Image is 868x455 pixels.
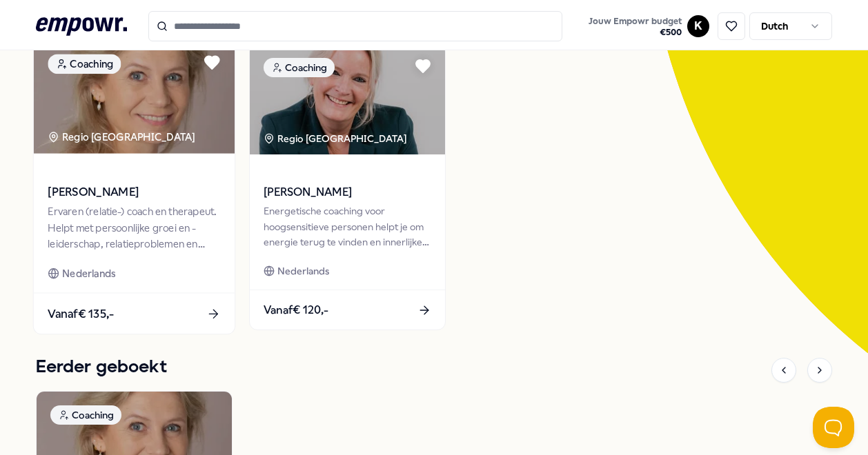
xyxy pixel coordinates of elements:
h1: Eerder geboekt [36,354,167,381]
a: package imageCoachingRegio [GEOGRAPHIC_DATA] [PERSON_NAME]Energetische coaching voor hoogsensitie... [249,43,446,330]
span: Jouw Empowr budget [589,16,682,27]
div: Energetische coaching voor hoogsensitieve personen helpt je om energie terug te vinden en innerli... [264,203,431,250]
span: [PERSON_NAME] [264,183,431,201]
input: Search for products, categories or subcategories [148,11,562,41]
span: Nederlands [277,263,329,279]
span: [PERSON_NAME] [48,183,221,201]
div: Coaching [48,54,121,74]
img: package image [250,44,445,154]
div: Coaching [50,405,121,425]
button: K [687,15,709,37]
span: Vanaf € 135,- [48,305,115,323]
span: Nederlands [62,265,115,281]
div: Regio [GEOGRAPHIC_DATA] [264,131,409,146]
div: Regio [GEOGRAPHIC_DATA] [48,129,198,145]
iframe: Help Scout Beacon - Open [813,407,854,448]
button: Jouw Empowr budget€500 [586,13,684,41]
span: Vanaf € 120,- [264,301,328,319]
span: € 500 [589,27,682,38]
img: package image [34,40,235,154]
div: Ervaren (relatie-) coach en therapeut. Helpt met persoonlijke groei en -leiderschap, relatieprobl... [48,204,221,252]
div: Coaching [264,58,335,77]
a: package imageCoachingRegio [GEOGRAPHIC_DATA] [PERSON_NAME]Ervaren (relatie-) coach en therapeut. ... [33,39,236,335]
a: Jouw Empowr budget€500 [583,12,687,41]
